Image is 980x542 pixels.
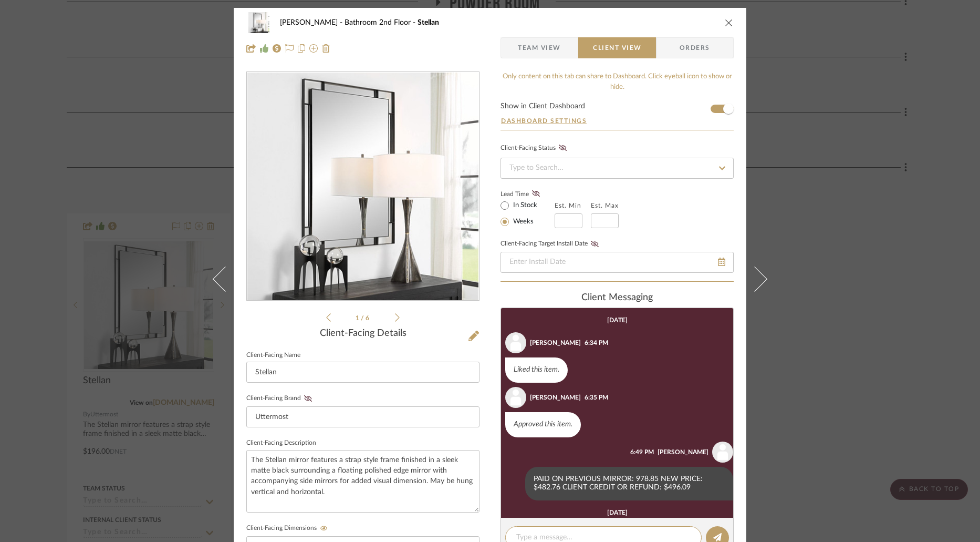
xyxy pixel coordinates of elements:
[668,37,722,58] span: Orders
[588,240,602,248] button: Client-Facing Target Install Date
[246,328,479,340] div: Client-Facing Details
[585,338,608,347] div: 6:34 PM
[246,406,479,427] input: Enter Client-Facing Brand
[525,467,733,500] div: PAID ON PREVIOUS MIRROR: 978.85 NEW PRICE: $482.76 CLIENT CREDIT OR REFUND: $496.09
[356,315,361,321] span: 1
[246,362,479,383] input: Enter Client-Facing Item Name
[317,525,331,532] button: Client-Facing Dimensions
[246,353,300,358] label: Client-Facing Name
[501,252,734,273] input: Enter Install Date
[501,143,570,154] div: Client-Facing Status
[505,387,526,408] img: user_avatar.png
[246,441,316,446] label: Client-Facing Description
[246,525,331,532] label: Client-Facing Dimensions
[607,316,628,324] div: [DATE]
[366,315,371,321] span: 6
[511,217,534,227] label: Weeks
[724,18,734,27] button: close
[712,442,733,463] img: user_avatar.png
[555,202,581,209] label: Est. Min
[345,19,418,26] span: Bathroom 2nd Floor
[529,189,543,199] button: Lead Time
[280,19,345,26] span: [PERSON_NAME]
[630,447,654,457] div: 6:49 PM
[658,447,708,457] div: [PERSON_NAME]
[501,158,734,179] input: Type to Search…
[518,37,561,58] span: Team View
[247,73,479,301] img: 23cb6022-3382-4ca0-9e8e-09bfa5f137aa_436x436.jpg
[511,201,537,210] label: In Stock
[505,412,581,437] div: Approved this item.
[607,509,628,516] div: [DATE]
[301,395,315,402] button: Client-Facing Brand
[505,332,526,353] img: user_avatar.png
[501,199,555,228] mat-radio-group: Select item type
[246,12,272,33] img: 23cb6022-3382-4ca0-9e8e-09bfa5f137aa_48x40.jpg
[530,393,581,402] div: [PERSON_NAME]
[501,71,734,92] div: Only content on this tab can share to Dashboard. Click eyeball icon to show or hide.
[591,202,619,209] label: Est. Max
[246,395,315,402] label: Client-Facing Brand
[247,73,479,301] div: 0
[501,240,602,248] label: Client-Facing Target Install Date
[530,338,581,347] div: [PERSON_NAME]
[361,315,366,321] span: /
[501,116,587,126] button: Dashboard Settings
[501,189,555,199] label: Lead Time
[418,19,439,26] span: Stellan
[505,357,568,383] div: Liked this item.
[585,393,608,402] div: 6:35 PM
[322,44,330,53] img: Remove from project
[593,37,641,58] span: Client View
[501,292,734,304] div: client Messaging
